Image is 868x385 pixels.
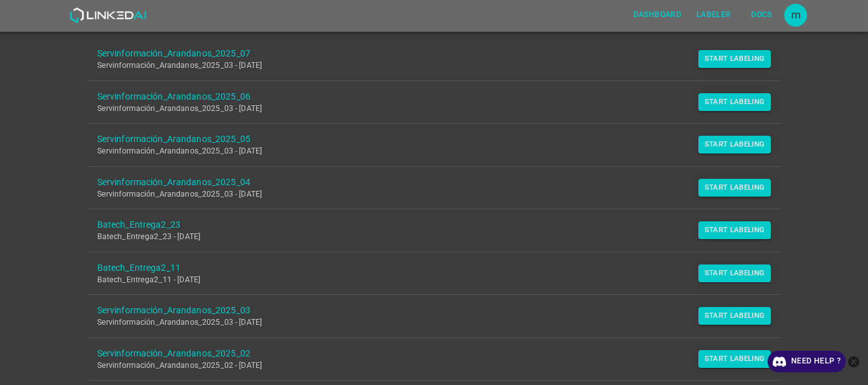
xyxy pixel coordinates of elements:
button: Start Labeling [698,264,771,282]
a: Docs [738,2,784,28]
a: Batech_Entrega2_11 [97,261,751,275]
button: Open settings [784,4,807,27]
a: Batech_Entrega2_23 [97,218,751,232]
p: Batech_Entrega2_23 - [DATE] [97,232,751,243]
div: m [784,4,807,27]
button: Start Labeling [698,307,771,325]
button: Dashboard [628,4,686,25]
p: Servinformación_Arandanos_2025_03 - [DATE] [97,103,751,115]
button: Start Labeling [698,50,771,68]
button: Labeler [691,4,736,25]
a: Dashboard [626,2,689,28]
button: Start Labeling [698,93,771,111]
p: Servinformación_Arandanos_2025_02 - [DATE] [97,360,751,372]
a: Servinformación_Arandanos_2025_03 [97,304,751,317]
p: Servinformación_Arandanos_2025_03 - [DATE] [97,317,751,329]
a: Need Help ? [768,351,846,372]
a: Servinformación_Arandanos_2025_04 [97,176,751,189]
p: Servinformación_Arandanos_2025_03 - [DATE] [97,189,751,200]
button: Docs [741,4,782,25]
a: Servinformación_Arandanos_2025_07 [97,47,751,60]
img: LinkedAI [69,8,146,23]
button: Start Labeling [698,136,771,153]
p: Servinformación_Arandanos_2025_03 - [DATE] [97,60,751,72]
button: Start Labeling [698,350,771,368]
a: Servinformación_Arandanos_2025_02 [97,347,751,360]
p: Servinformación_Arandanos_2025_03 - [DATE] [97,146,751,157]
p: Batech_Entrega2_11 - [DATE] [97,275,751,286]
a: Servinformación_Arandanos_2025_06 [97,90,751,103]
a: Labeler [689,2,738,28]
a: Servinformación_Arandanos_2025_05 [97,133,751,146]
button: Start Labeling [698,221,771,239]
button: Start Labeling [698,179,771,197]
button: close-help [846,351,862,372]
